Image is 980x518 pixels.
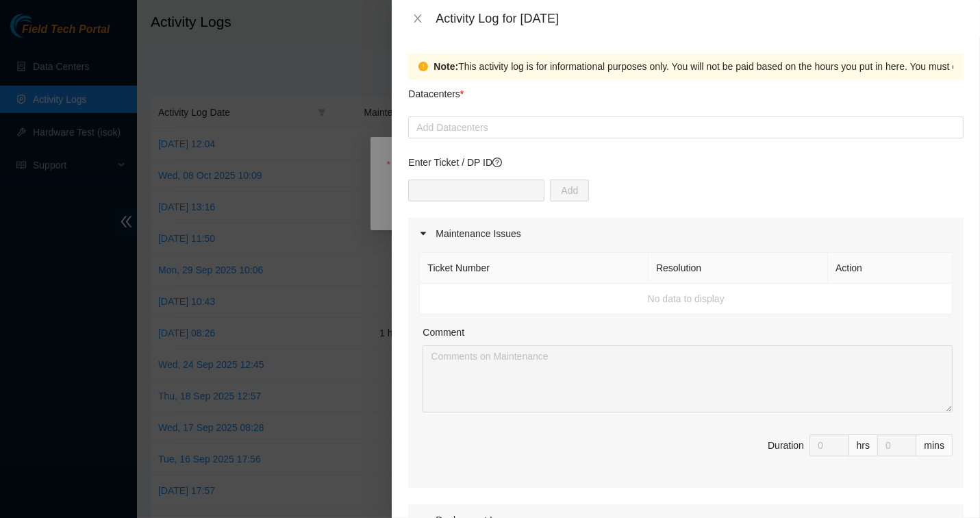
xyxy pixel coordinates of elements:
[418,62,428,71] span: exclamation-circle
[436,11,964,26] div: Activity Log for [DATE]
[649,253,828,284] th: Resolution
[550,180,589,201] button: Add
[768,438,804,453] div: Duration
[408,12,427,25] button: Close
[828,253,953,284] th: Action
[412,13,423,24] span: close
[434,59,458,74] strong: Note:
[492,158,502,167] span: question-circle
[849,434,878,456] div: hrs
[408,218,964,249] div: Maintenance Issues
[420,284,953,314] td: No data to display
[419,230,427,238] span: caret-right
[408,79,464,101] p: Datacenters
[423,325,464,340] label: Comment
[420,253,649,284] th: Ticket Number
[423,345,953,412] textarea: Comment
[916,434,953,456] div: mins
[408,155,964,170] p: Enter Ticket / DP ID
